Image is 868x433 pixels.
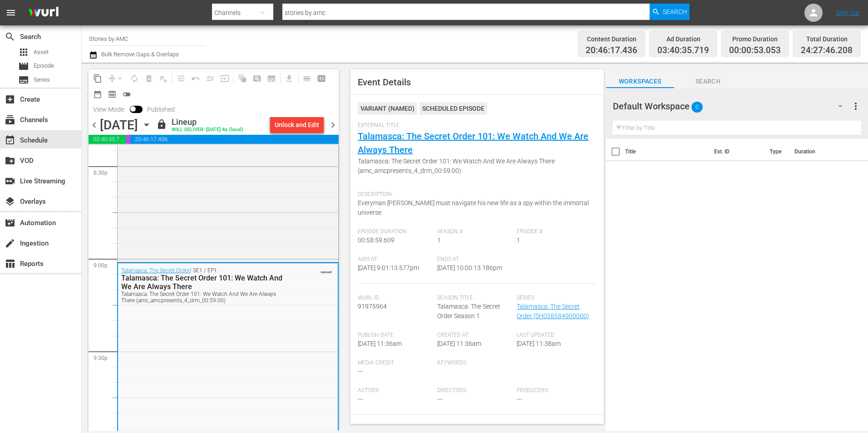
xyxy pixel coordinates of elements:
span: Talamasca: The Secret Order 101: We Watch And We Are Always There (amc_amcpresents_4_drm_00:59:00) [358,157,592,176]
span: chevron_left [89,119,100,131]
span: 20:46:17.436 [130,135,339,144]
a: Talamasca: The Secret Order (SH058584900000) [517,303,589,320]
th: Ext. ID [709,139,764,164]
span: Directors [437,387,512,394]
span: 20:46:17.436 [586,45,637,56]
span: [DATE] 11:36am [437,340,481,347]
span: [DATE] 11:38am [517,340,561,347]
span: Episode [18,61,29,72]
span: Search [663,4,687,20]
div: / SE1 / EP1: [121,267,290,304]
a: Talamasca: The Secret Order 101: We Watch And We Are Always There [358,131,588,155]
div: Promo Duration [729,33,781,45]
span: VOD [5,155,15,166]
span: Select an event to delete [142,71,156,86]
span: View Backup [105,87,119,102]
th: Title [625,139,709,164]
span: --- [358,368,363,375]
span: Channels [5,114,15,125]
span: Airs At [358,256,433,263]
span: chevron_right [327,119,339,131]
span: Series [517,295,592,302]
span: Day Calendar View [296,69,314,87]
span: VARIANT [321,266,332,274]
span: Workspaces [606,76,674,87]
span: Talamasca: The Secret Order Season 1 [437,303,500,320]
span: Available Variants [358,422,431,433]
span: Publish Date [358,332,433,339]
span: --- [437,395,443,403]
span: --- [517,395,522,403]
span: Series [18,74,29,85]
span: Everyman [PERSON_NAME] must navigate his new life as a spy within the immortal universe. [358,199,589,216]
span: [DATE] 11:36am [358,340,402,347]
span: Actors [358,387,433,394]
span: calendar_view_week_outlined [317,74,326,83]
span: Copy Lineup [90,71,105,86]
span: Remove Gaps & Overlaps [105,71,127,86]
button: more_vert [850,95,861,117]
span: Automation [5,217,15,228]
span: Bulk Remove Gaps & Overlaps [100,51,179,58]
span: Live Streaming [5,176,15,187]
span: Revert to Primary Episode [188,71,203,86]
span: Week Calendar View [314,71,329,86]
span: Media Credit [358,359,433,367]
span: Producers [517,387,592,394]
span: content_copy [93,74,102,83]
img: ans4CAIJ8jUAAAAAAAAAAAAAAAAAAAAAAAAgQb4GAAAAAAAAAAAAAAAAAAAAAAAAJMjXAAAAAAAAAAAAAAAAAAAAAAAAgAT5G... [22,2,65,24]
th: Type [764,139,789,164]
span: 1 [517,236,520,244]
span: Published [143,106,179,113]
div: Content Duration [586,33,637,45]
span: Episode # [517,228,592,236]
div: Scheduled Episode [419,102,487,115]
span: date_range_outlined [93,90,102,99]
span: preview_outlined [108,90,117,99]
span: 0 [691,98,703,117]
span: 91975964 [358,303,387,310]
span: Download as CSV [279,69,296,87]
span: Search [674,76,742,87]
a: Talamasca: The Secret Order [121,267,189,274]
span: Series [34,75,50,84]
span: Event Details [358,77,411,88]
span: Create Search Block [250,71,264,86]
span: toggle_off [122,90,131,99]
span: Season Title [437,295,512,302]
span: 00:00:53.053 [126,135,130,144]
span: more_vert [850,101,861,112]
div: Total Duration [801,33,853,45]
span: 24 hours Lineup View is OFF [119,87,134,102]
span: Episode Duration [358,228,433,236]
span: Month Calendar View [90,87,105,102]
div: Talamasca: The Secret Order 101: We Watch And We Are Always There [121,274,290,291]
span: Ingestion [5,238,15,249]
span: Clear Lineup [156,71,171,86]
button: Unlock and Edit [270,117,324,133]
div: VARIANT ( NAMED ) [358,102,417,115]
span: Keywords [437,359,512,367]
span: Wurl Id [358,295,433,302]
div: Ad Duration [657,33,709,45]
div: Lineup [172,117,243,127]
span: Asset [18,47,29,58]
span: Overlays [5,196,15,207]
div: Default Workspace [613,93,851,119]
span: Ends At [437,256,512,263]
span: 1 [437,236,441,244]
span: Episode [34,61,54,70]
div: WILL DELIVER: [DATE] 4a (local) [172,127,243,133]
th: Duration [789,139,843,164]
span: lock [156,119,167,130]
div: Talamasca: The Secret Order 101: We Watch And We Are Always There (amc_amcpresents_4_drm_00:59:00) [121,291,290,304]
span: [DATE] 10:00:13.186pm [437,264,502,271]
span: Description: [358,191,592,198]
span: Search [5,31,15,42]
span: View Mode: [89,106,130,113]
span: Created At [437,332,512,339]
span: 24:27:46.208 [801,45,853,56]
span: --- [358,395,363,403]
span: 00:00:53.053 [729,45,781,56]
span: Fill episodes with ad slates [203,71,217,86]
